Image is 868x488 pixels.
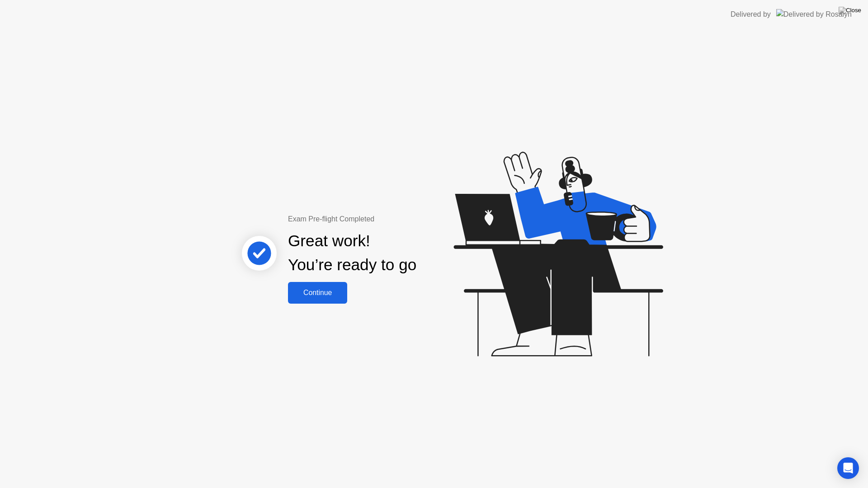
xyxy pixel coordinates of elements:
div: Great work! You’re ready to go [288,229,416,277]
div: Exam Pre-flight Completed [288,214,475,225]
button: Continue [288,282,347,304]
img: Close [839,7,861,14]
div: Continue [291,289,344,297]
div: Delivered by [731,9,771,20]
img: Delivered by Rosalyn [776,9,852,19]
div: Open Intercom Messenger [837,457,859,479]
